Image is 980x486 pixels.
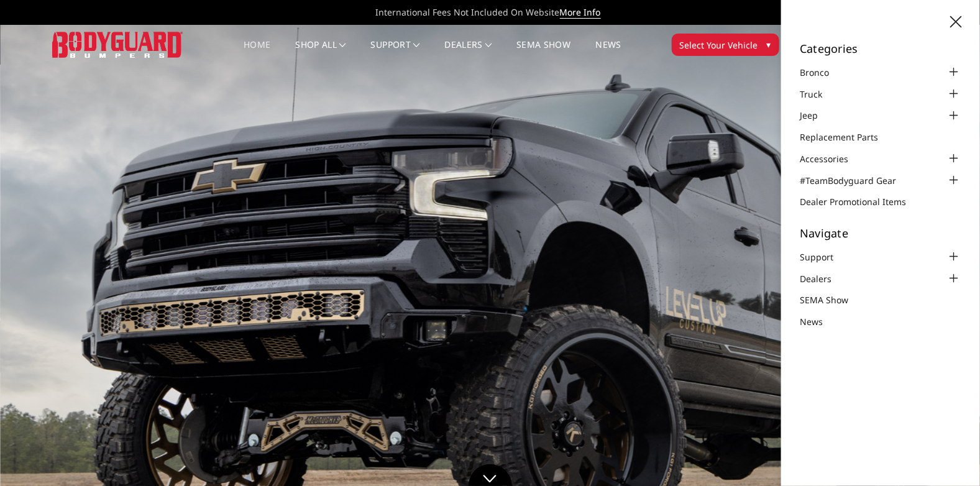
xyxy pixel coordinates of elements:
a: #TeamBodyguard Gear [800,174,912,187]
a: Replacement Parts [800,131,894,144]
span: ▾ [767,38,771,51]
span: Select Your Vehicle [680,39,758,52]
a: Accessories [800,152,864,165]
h5: Categories [800,43,961,54]
iframe: Chat Widget [918,426,980,486]
a: SEMA Show [516,40,570,65]
a: Click to Down [469,464,512,486]
a: More Info [560,6,601,19]
img: BODYGUARD BUMPERS [52,32,183,57]
a: News [595,40,621,65]
a: SEMA Show [800,293,864,306]
a: News [800,315,838,328]
button: Select Your Vehicle [672,34,779,56]
a: Jeep [800,109,833,122]
a: Dealers [445,40,492,65]
h5: Navigate [800,227,961,239]
a: Truck [800,88,838,101]
a: Home [244,40,270,65]
a: shop all [296,40,346,65]
a: Bronco [800,66,845,79]
a: Dealer Promotional Items [800,195,922,208]
a: Dealers [800,272,847,285]
a: Support [800,250,849,264]
a: Support [371,40,420,65]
